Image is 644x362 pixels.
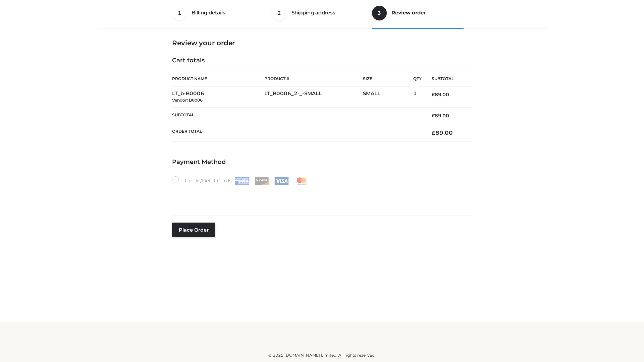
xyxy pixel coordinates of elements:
th: Subtotal [172,107,422,124]
h4: Cart totals [172,57,472,64]
td: LT_B0006_2-_-SMALL [264,86,363,108]
th: Subtotal [422,71,472,86]
img: Discover [255,177,269,185]
small: Vendor: B0006 [172,98,203,103]
td: SMALL [363,86,413,108]
th: Size [363,71,410,86]
span: £ [432,113,435,119]
img: Visa [274,177,289,185]
div: © 2025 [DOMAIN_NAME] Limited. All rights reserved. [100,352,544,359]
td: 1 [413,86,422,108]
h4: Payment Method [172,159,472,166]
bdi: 89.00 [432,92,449,98]
th: Qty [413,71,422,86]
th: Product # [264,71,363,86]
img: Mastercard [294,177,309,185]
label: Credit/Debit Cards [172,176,309,185]
span: £ [432,129,435,136]
img: Amex [235,177,249,185]
bdi: 89.00 [432,113,449,119]
h3: Review your order [172,39,472,47]
th: Order Total [172,124,422,142]
span: £ [432,92,435,98]
bdi: 89.00 [432,129,453,136]
td: LT_b-B0006 [172,86,264,108]
iframe: Secure payment input frame [171,184,471,208]
button: Place order [172,223,215,237]
th: Product Name [172,71,264,86]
